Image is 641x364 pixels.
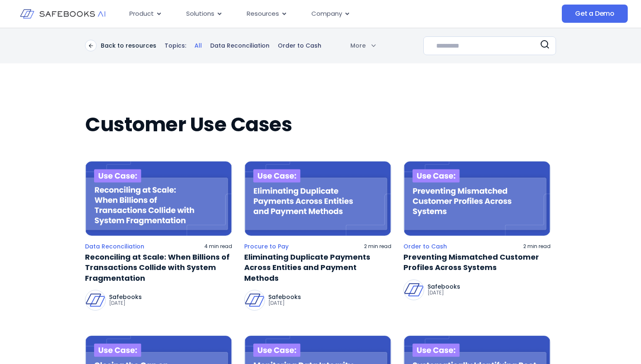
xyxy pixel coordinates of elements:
p: 2 min read [523,243,551,250]
a: Eliminating Duplicate Payments Across Entities and Payment Methods [244,252,391,283]
p: 2 min read [364,243,391,250]
a: Data Reconciliation [210,42,270,50]
h2: Customer Use Cases [85,113,556,136]
a: All [194,42,202,50]
p: Safebooks [268,294,301,300]
img: Safebooks [85,290,105,310]
span: Resources [247,9,279,19]
p: [DATE] [268,300,301,306]
div: Menu Toggle [123,6,488,22]
span: Solutions [186,9,214,19]
img: a blue background with the words use case preventing mismatched customer profiles across systems [403,161,551,236]
div: More [340,41,376,50]
span: Get a Demo [575,10,614,18]
span: Product [129,9,154,19]
p: [DATE] [109,300,142,306]
nav: Menu [123,6,488,22]
p: Back to resources [101,42,156,49]
a: Procure to Pay [244,243,289,250]
a: Reconciling at Scale: When Billions of Transactions Collide with System Fragmentation [85,252,232,283]
span: Company [311,9,342,19]
img: Safebooks [245,290,265,310]
a: Data Reconciliation [85,243,144,250]
p: Safebooks [427,284,460,289]
a: Order to Cash [403,243,447,250]
img: a blue background with the words use case eliminating duplicate payment across entries and paymen... [244,161,391,236]
a: Get a Demo [562,5,628,23]
a: Preventing Mismatched Customer Profiles Across Systems [403,252,551,272]
img: Safebooks [404,280,424,300]
a: Order to Cash [278,42,321,50]
img: a blue background with the words use case recording at scale when billions of transaction [85,161,232,236]
p: 4 min read [204,243,232,250]
a: Back to resources [85,40,156,51]
p: Topics: [165,42,186,50]
p: [DATE] [427,289,460,296]
p: Safebooks [109,294,142,300]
